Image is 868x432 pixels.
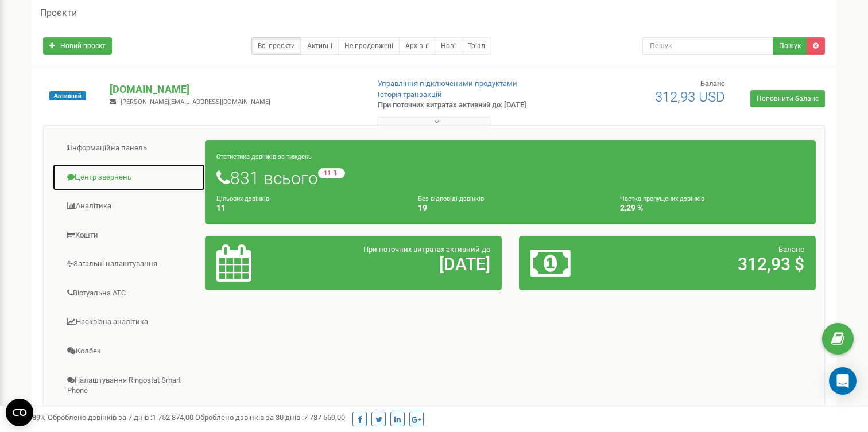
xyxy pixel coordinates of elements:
[462,37,491,55] a: Тріал
[216,195,269,203] small: Цільових дзвінків
[43,37,112,55] a: Новий проєкт
[378,90,442,99] a: Історія транзакцій
[313,255,490,274] h2: [DATE]
[110,82,359,97] p: [DOMAIN_NAME]
[620,195,704,203] small: Частка пропущених дзвінків
[773,37,807,55] button: Пошук
[52,164,206,192] a: Центр звернень
[216,153,312,161] small: Статистика дзвінків за тиждень
[152,413,193,422] u: 1 752 874,00
[627,255,804,274] h2: 312,93 $
[642,37,773,55] input: Пошук
[216,204,401,212] h4: 11
[48,413,193,422] span: Оброблено дзвінків за 7 днів :
[52,134,206,162] a: Інформаційна панель
[418,195,484,203] small: Без відповіді дзвінків
[52,308,206,336] a: Наскрізна аналітика
[40,8,77,18] h5: Проєкти
[195,413,345,422] span: Оброблено дзвінків за 30 днів :
[52,192,206,220] a: Аналiтика
[363,245,490,254] span: При поточних витратах активний до
[52,279,206,308] a: Віртуальна АТС
[6,399,33,426] button: Open CMP widget
[52,337,206,365] a: Колбек
[620,204,804,212] h4: 2,29 %
[399,37,435,55] a: Архівні
[829,367,857,395] div: Open Intercom Messenger
[378,100,560,111] p: При поточних витратах активний до: [DATE]
[301,37,339,55] a: Активні
[251,37,301,55] a: Всі проєкти
[338,37,400,55] a: Не продовжені
[778,245,804,254] span: Баланс
[700,79,725,88] span: Баланс
[318,168,345,178] small: -11
[52,221,206,250] a: Кошти
[655,89,725,105] span: 312,93 USD
[216,168,804,188] h1: 831 всього
[378,79,517,88] a: Управління підключеними продуктами
[52,367,206,405] a: Налаштування Ringostat Smart Phone
[304,413,345,422] u: 7 787 559,00
[435,37,462,55] a: Нові
[49,91,86,100] span: Активний
[121,98,270,106] span: [PERSON_NAME][EMAIL_ADDRESS][DOMAIN_NAME]
[418,204,602,212] h4: 19
[52,250,206,278] a: Загальні налаштування
[750,90,825,107] a: Поповнити баланс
